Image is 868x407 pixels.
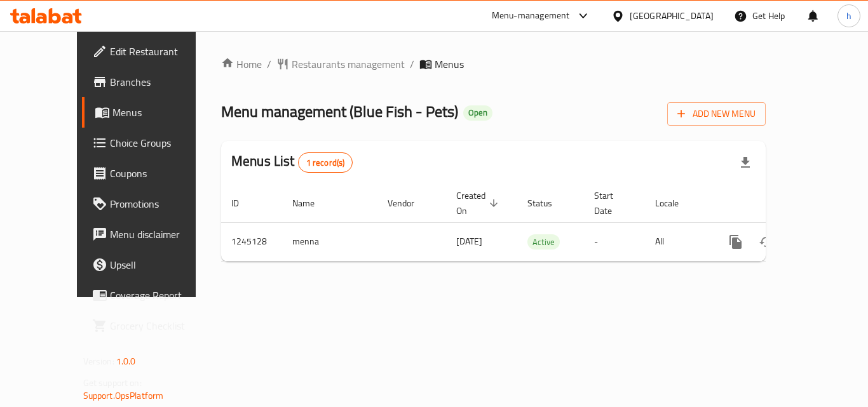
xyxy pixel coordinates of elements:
h2: Menus List [231,152,353,173]
span: Get support on: [83,375,142,391]
a: Home [221,57,262,72]
span: Version: [83,353,114,370]
button: more [721,227,751,257]
a: Grocery Checklist [82,310,222,341]
span: Active [527,235,560,250]
span: Edit Restaurant [110,44,212,59]
a: Menus [82,97,222,128]
span: Locale [655,196,695,211]
span: 1.0.0 [116,353,136,370]
span: Add New Menu [677,106,756,122]
div: Open [463,105,492,121]
span: Choice Groups [110,135,212,150]
div: Total records count [298,152,353,173]
span: Start Date [594,188,630,218]
a: Edit Restaurant [82,36,222,67]
span: Status [527,196,569,211]
li: / [410,57,414,72]
table: enhanced table [221,184,853,262]
div: Export file [730,147,761,178]
a: Menu disclaimer [82,219,222,250]
span: 1 record(s) [299,157,353,169]
a: Restaurants management [276,57,405,72]
a: Branches [82,67,222,97]
span: Name [292,196,331,211]
td: - [584,222,645,261]
span: Menus [435,57,464,72]
a: Upsell [82,250,222,280]
span: Coverage Report [110,288,212,303]
a: Promotions [82,189,222,219]
span: Coupons [110,166,212,181]
a: Choice Groups [82,128,222,158]
a: Support.OpsPlatform [83,387,164,404]
div: [GEOGRAPHIC_DATA] [630,9,714,23]
td: All [645,222,710,261]
span: Created On [456,188,502,218]
span: Menu management ( Blue Fish - Pets ) [221,97,458,126]
span: Vendor [388,196,431,211]
span: Grocery Checklist [110,318,212,333]
span: Branches [110,74,212,90]
span: h [846,9,851,23]
span: Promotions [110,196,212,211]
button: Add New Menu [667,102,766,126]
span: [DATE] [456,233,482,250]
nav: breadcrumb [221,57,766,72]
a: Coverage Report [82,280,222,310]
span: Upsell [110,257,212,272]
span: Restaurants management [292,57,405,72]
li: / [267,57,271,72]
span: Menu disclaimer [110,227,212,242]
th: Actions [710,184,853,223]
span: ID [231,196,255,211]
a: Coupons [82,158,222,189]
span: Open [463,107,492,118]
span: Menus [112,105,212,120]
td: menna [282,222,377,261]
div: Menu-management [492,8,570,23]
td: 1245128 [221,222,282,261]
